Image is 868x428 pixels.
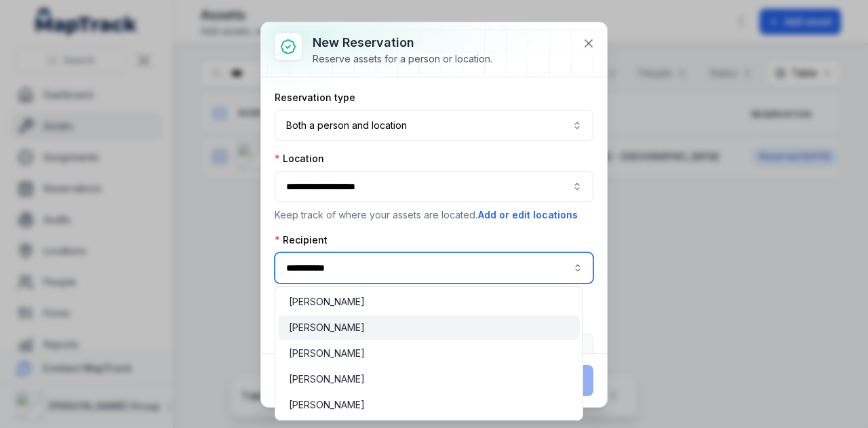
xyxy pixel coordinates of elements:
[289,372,365,386] span: [PERSON_NAME]
[289,295,365,309] span: [PERSON_NAME]
[289,321,365,334] span: [PERSON_NAME]
[275,252,593,284] input: :rpip:-form-item-label
[289,347,365,360] span: [PERSON_NAME]
[289,398,365,412] span: [PERSON_NAME]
